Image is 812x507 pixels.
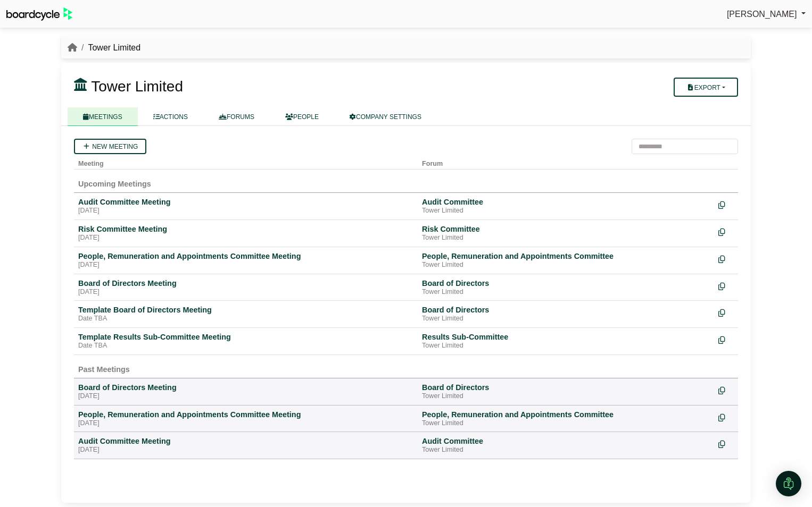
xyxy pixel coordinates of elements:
div: Template Results Sub-Committee Meeting [78,332,413,342]
th: Meeting [74,154,418,170]
div: Tower Limited [422,392,710,401]
div: Risk Committee [422,224,710,234]
a: COMPANY SETTINGS [334,107,437,126]
div: People, Remuneration and Appointments Committee Meeting [78,410,413,419]
div: Tower Limited [422,446,710,454]
div: Board of Directors [422,383,710,392]
div: [DATE] [78,234,413,242]
div: [DATE] [78,419,413,428]
div: Tower Limited [422,288,710,297]
div: People, Remuneration and Appointments Committee [422,251,710,261]
div: Tower Limited [422,207,710,215]
a: People, Remuneration and Appointments Committee Tower Limited [422,251,710,269]
th: Forum [418,154,714,170]
div: People, Remuneration and Appointments Committee [422,410,710,419]
a: Risk Committee Meeting [DATE] [78,224,413,242]
a: ACTIONS [138,107,203,126]
div: Make a copy [718,332,734,347]
a: MEETINGS [68,107,138,126]
a: Risk Committee Tower Limited [422,224,710,242]
a: People, Remuneration and Appointments Committee Tower Limited [422,410,710,428]
div: Make a copy [718,436,734,451]
a: FORUMS [203,107,270,126]
li: Tower Limited [77,41,140,55]
a: Audit Committee Meeting [DATE] [78,436,413,454]
div: Results Sub-Committee [422,332,710,342]
div: Board of Directors Meeting [78,278,413,288]
a: Audit Committee Tower Limited [422,436,710,454]
a: Board of Directors Tower Limited [422,305,710,323]
nav: breadcrumb [68,41,140,55]
div: [DATE] [78,392,413,401]
div: Risk Committee Meeting [78,224,413,234]
span: Past Meetings [78,365,130,374]
div: Tower Limited [422,419,710,428]
a: Board of Directors Meeting [DATE] [78,383,413,401]
button: Export [674,78,738,97]
div: Tower Limited [422,261,710,269]
div: Board of Directors [422,278,710,288]
a: Board of Directors Meeting [DATE] [78,278,413,297]
div: Make a copy [718,224,734,239]
div: [DATE] [78,288,413,297]
div: Date TBA [78,315,413,323]
a: Board of Directors Tower Limited [422,278,710,297]
div: Date TBA [78,342,413,350]
div: Make a copy [718,251,734,266]
span: [PERSON_NAME] [727,10,797,19]
span: Tower Limited [91,78,183,95]
span: Upcoming Meetings [78,180,151,188]
a: Audit Committee Tower Limited [422,197,710,215]
div: Make a copy [718,383,734,397]
div: Audit Committee Meeting [78,436,413,446]
a: Results Sub-Committee Tower Limited [422,332,710,350]
div: [DATE] [78,207,413,215]
div: Tower Limited [422,234,710,242]
img: BoardcycleBlackGreen-aaafeed430059cb809a45853b8cf6d952af9d84e6e89e1f1685b34bfd5cb7d64.svg [6,7,72,21]
a: Template Board of Directors Meeting Date TBA [78,305,413,323]
div: People, Remuneration and Appointments Committee Meeting [78,251,413,261]
div: Board of Directors [422,305,710,315]
div: [DATE] [78,261,413,269]
div: Open Intercom Messenger [776,471,801,496]
div: Template Board of Directors Meeting [78,305,413,315]
div: Board of Directors Meeting [78,383,413,392]
div: Make a copy [718,278,734,293]
a: Board of Directors Tower Limited [422,383,710,401]
div: Make a copy [718,197,734,212]
div: Audit Committee [422,197,710,207]
a: People, Remuneration and Appointments Committee Meeting [DATE] [78,251,413,269]
a: Audit Committee Meeting [DATE] [78,197,413,215]
div: Audit Committee [422,436,710,446]
a: PEOPLE [270,107,334,126]
div: Make a copy [718,410,734,424]
div: Make a copy [718,305,734,319]
div: [DATE] [78,446,413,454]
div: Tower Limited [422,315,710,323]
a: People, Remuneration and Appointments Committee Meeting [DATE] [78,410,413,428]
div: Tower Limited [422,342,710,350]
a: Template Results Sub-Committee Meeting Date TBA [78,332,413,350]
a: [PERSON_NAME] [727,7,806,21]
div: Audit Committee Meeting [78,197,413,207]
a: New meeting [74,139,146,154]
